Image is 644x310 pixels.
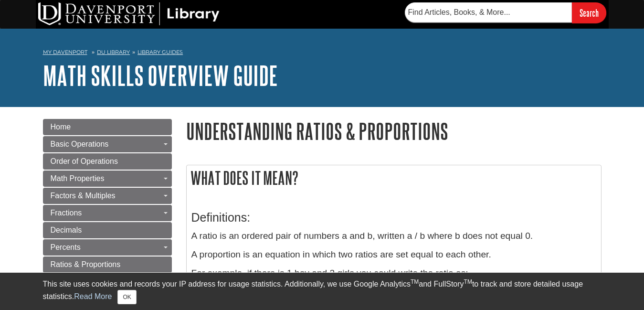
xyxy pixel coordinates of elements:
h3: Definitions: [191,211,596,224]
span: Home [51,123,71,131]
a: Math Skills Overview Guide [43,61,278,90]
span: Factors & Multiples [51,192,116,200]
a: Basic Operations [43,136,172,152]
sup: TM [411,278,419,285]
form: Searches DU Library's articles, books, and more [405,2,606,23]
span: Percents [51,243,81,251]
input: Search [572,2,606,23]
a: Order of Operations [43,153,172,170]
button: Close [117,290,136,304]
span: Order of Operations [51,157,118,165]
span: Ratios & Proportions [51,260,121,268]
a: Ratios & Proportions [43,257,172,273]
a: Library Guides [137,49,183,55]
span: Basic Operations [51,140,109,148]
h2: What does it mean? [187,165,601,191]
a: DU Library [97,49,130,55]
p: For example, if there is 1 boy and 3 girls you could write the ratio as: [191,267,596,280]
a: Read More [74,292,112,300]
a: Math Properties [43,171,172,187]
span: Decimals [51,226,82,234]
nav: breadcrumb [43,46,602,61]
span: Fractions [51,209,82,217]
div: This site uses cookies and records your IP address for usage statistics. Additionally, we use Goo... [43,278,602,304]
a: Fractions [43,205,172,221]
img: DU Library [38,2,220,25]
a: Percents [43,239,172,256]
a: Factors & Multiples [43,188,172,204]
span: Math Properties [51,174,105,182]
h1: Understanding Ratios & Proportions [186,119,602,143]
p: A proportion is an equation in which two ratios are set equal to each other. [191,248,596,262]
input: Find Articles, Books, & More... [405,2,572,22]
p: A ratio is an ordered pair of numbers a and b, written a / b where b does not equal 0. [191,229,596,243]
a: Decimals [43,222,172,238]
a: Home [43,119,172,135]
sup: TM [464,278,472,285]
a: My Davenport [43,48,87,56]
